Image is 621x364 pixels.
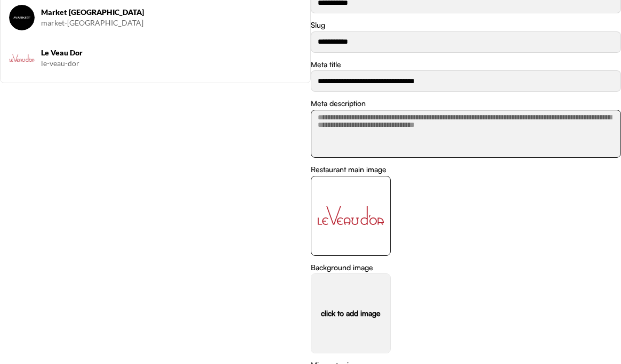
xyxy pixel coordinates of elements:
[311,59,341,70] div: Meta title
[41,7,302,18] h6: Market [GEOGRAPHIC_DATA]
[9,5,35,30] img: Market%20Venice%20Logo.jpg
[311,164,386,175] div: Restaurant main image
[41,58,302,69] div: le-veau-dor
[41,18,302,28] div: market-[GEOGRAPHIC_DATA]
[9,45,35,71] img: Le%20Veau%20D%27Or%20Logo.png
[311,262,373,273] div: Background image
[41,47,302,58] h6: Le Veau Dor
[311,20,325,30] div: Slug
[311,98,366,109] div: Meta description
